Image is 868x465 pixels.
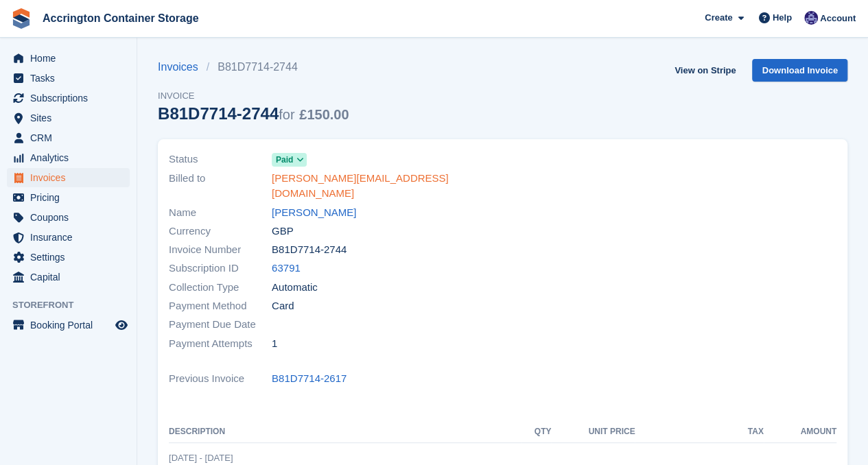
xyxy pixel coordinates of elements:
span: Payment Attempts [169,336,272,352]
span: Coupons [30,208,113,227]
span: Card [272,298,294,314]
th: Amount [764,421,836,443]
span: Automatic [272,280,318,296]
th: Unit Price [551,421,635,443]
a: menu [7,49,130,68]
span: Booking Portal [30,315,113,335]
a: menu [7,188,130,207]
span: Billed to [169,171,272,202]
span: £150.00 [299,107,349,122]
a: menu [7,208,130,227]
a: menu [7,315,130,335]
span: [DATE] - [DATE] [169,453,233,463]
img: stora-icon-8386f47178a22dfd0bd8f6a31ec36ba5ce8667c1dd55bd0f319d3a0aa187defe.svg [11,8,32,29]
th: Tax [635,421,763,443]
th: Description [169,421,521,443]
span: Account [820,12,856,25]
a: B81D7714-2617 [272,371,347,387]
span: Help [773,11,792,25]
a: menu [7,128,130,147]
span: Capital [30,267,113,287]
span: for [279,107,294,122]
span: 1 [272,336,277,352]
span: Collection Type [169,280,272,296]
span: Invoices [30,168,113,187]
a: menu [7,267,130,287]
span: Home [30,49,113,68]
span: Name [169,205,272,221]
span: Previous Invoice [169,371,272,387]
span: Invoice [158,89,349,103]
span: Storefront [12,298,137,312]
span: CRM [30,128,113,147]
a: 63791 [272,261,301,276]
a: Download Invoice [752,59,847,82]
span: Payment Due Date [169,317,272,333]
span: GBP [272,224,294,239]
span: Payment Method [169,298,272,314]
nav: breadcrumbs [158,59,349,75]
th: QTY [521,421,551,443]
a: menu [7,228,130,247]
a: menu [7,248,130,267]
span: Pricing [30,188,113,207]
a: Invoices [158,59,207,75]
span: Tasks [30,69,113,88]
a: menu [7,88,130,108]
a: [PERSON_NAME] [272,205,356,221]
span: Subscription ID [169,261,272,276]
span: Analytics [30,148,113,167]
span: Settings [30,248,113,267]
a: View on Stripe [669,59,741,82]
a: Accrington Container Storage [37,7,204,29]
span: Currency [169,224,272,239]
span: B81D7714-2744 [272,242,347,258]
span: Subscriptions [30,88,113,108]
img: Jacob Connolly [804,11,818,25]
a: menu [7,108,130,128]
a: menu [7,69,130,88]
a: Paid [272,152,307,167]
span: Sites [30,108,113,128]
a: [PERSON_NAME][EMAIL_ADDRESS][DOMAIN_NAME] [272,171,495,202]
a: menu [7,168,130,187]
a: menu [7,148,130,167]
span: Create [705,11,732,25]
span: Invoice Number [169,242,272,258]
a: Preview store [113,317,130,333]
span: Paid [276,154,293,166]
div: B81D7714-2744 [158,104,349,123]
span: Insurance [30,228,113,247]
span: Status [169,152,272,167]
